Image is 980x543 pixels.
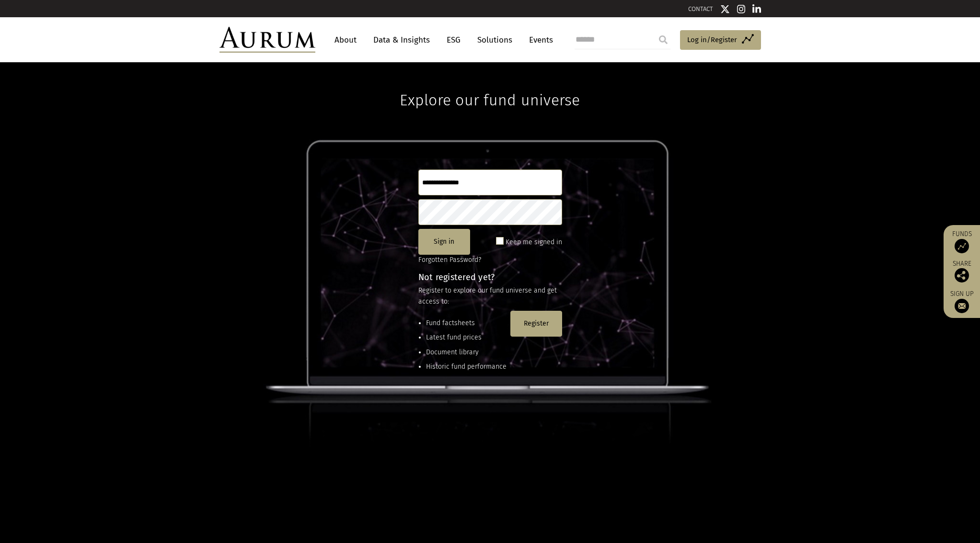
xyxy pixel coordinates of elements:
img: Share this post [955,268,969,283]
img: Twitter icon [720,4,730,14]
button: Register [510,311,562,337]
li: Latest fund prices [426,332,507,343]
input: Submit [654,30,673,49]
span: Log in/Register [687,34,737,45]
h1: Explore our fund universe [400,62,580,109]
h4: Not registered yet? [418,273,562,282]
a: Data & Insights [369,31,435,49]
a: Forgotten Password? [418,256,481,264]
button: Sign in [418,229,470,255]
a: Events [524,31,553,49]
img: Sign up to our newsletter [955,299,969,313]
p: Register to explore our fund universe and get access to: [418,285,562,307]
a: ESG [442,31,465,49]
a: Solutions [473,31,517,49]
li: Document library [426,347,507,358]
a: Funds [948,230,975,253]
img: Aurum [219,27,315,53]
a: About [330,31,361,49]
li: Fund factsheets [426,318,507,328]
img: Access Funds [955,239,969,253]
a: Log in/Register [680,30,761,50]
a: CONTACT [688,5,713,12]
img: Linkedin icon [752,4,761,14]
a: Sign up [948,290,975,313]
img: Instagram icon [737,4,746,14]
div: Share [948,260,975,283]
label: Keep me signed in [506,237,562,248]
li: Historic fund performance [426,362,507,372]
